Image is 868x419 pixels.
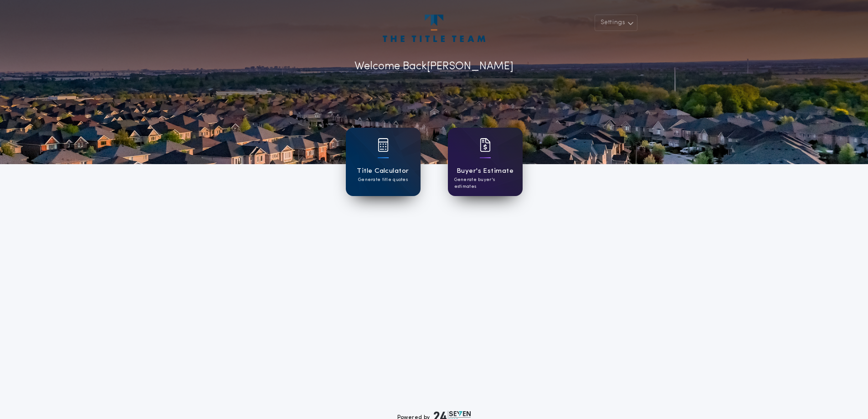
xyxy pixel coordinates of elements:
[454,176,516,190] p: Generate buyer's estimates
[358,176,408,183] p: Generate title quotes
[346,128,421,196] a: card iconTitle CalculatorGenerate title quotes
[457,166,514,176] h1: Buyer's Estimate
[357,166,409,176] h1: Title Calculator
[354,58,514,75] p: Welcome Back [PERSON_NAME]
[378,138,389,152] img: card icon
[448,128,523,196] a: card iconBuyer's EstimateGenerate buyer's estimates
[383,15,485,42] img: account-logo
[595,15,637,31] button: Settings
[480,138,491,152] img: card icon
